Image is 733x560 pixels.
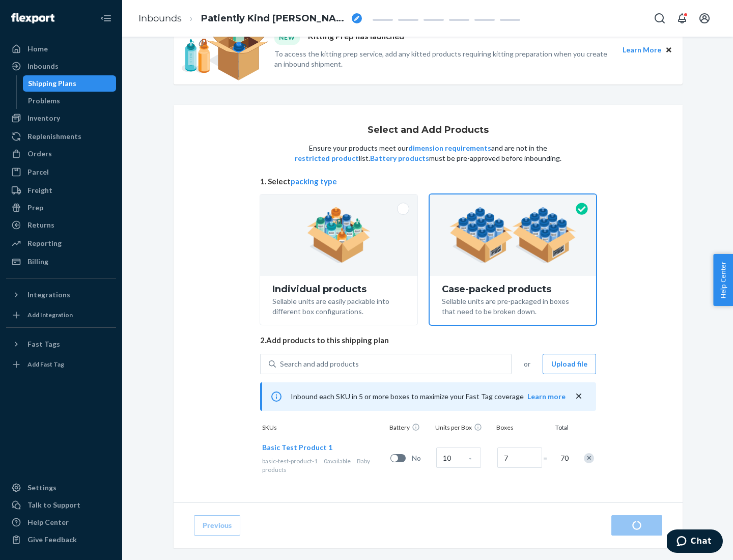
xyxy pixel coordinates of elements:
[27,185,52,195] div: Freight
[27,360,64,369] div: Add Fast Tag
[307,207,371,263] img: individual-pack.facf35554cb0f1810c75b2bd6df2d64e.png
[524,359,530,369] span: or
[6,287,116,303] button: Integrations
[667,529,723,555] iframe: Opens a widget where you can chat to one of our agents
[27,535,77,545] div: Give Feedback
[497,447,542,468] input: Number of boxes
[27,290,70,300] div: Integrations
[6,146,116,162] a: Orders
[694,8,715,29] button: Open account menu
[27,203,43,213] div: Prep
[543,453,553,463] span: =
[262,443,332,452] span: Basic Test Product 1
[272,284,405,294] div: Individual products
[6,336,116,352] button: Fast Tags
[260,423,387,434] div: SKUs
[23,93,117,109] a: Problems
[6,356,116,373] a: Add Fast Tag
[6,128,116,145] a: Replenishments
[6,254,116,270] a: Billing
[28,96,60,106] div: Problems
[27,167,49,177] div: Parcel
[545,423,571,434] div: Total
[6,164,116,180] a: Parcel
[262,457,386,474] div: Baby products
[138,13,182,24] a: Inbounds
[584,453,594,463] div: Remove Item
[27,517,69,527] div: Help Center
[436,447,481,468] input: Case Quantity
[27,220,54,230] div: Returns
[11,13,54,23] img: Flexport logo
[262,442,332,453] button: Basic Test Product 1
[130,4,370,34] ol: breadcrumbs
[324,457,351,465] span: 0 available
[262,457,318,465] span: basic-test-product-1
[408,143,491,153] button: dimension requirements
[294,143,562,163] p: Ensure your products meet our and are not in the list. must be pre-approved before inbounding.
[6,235,116,251] a: Reporting
[623,44,661,55] button: Learn More
[543,354,596,374] button: Upload file
[27,113,60,123] div: Inventory
[412,453,432,463] span: No
[442,284,584,294] div: Case-packed products
[27,500,80,510] div: Talk to Support
[6,531,116,548] button: Give Feedback
[6,217,116,233] a: Returns
[6,514,116,530] a: Help Center
[272,294,405,317] div: Sellable units are easily packable into different box configurations.
[274,49,613,69] p: To access the kitting prep service, add any kitted products requiring kitting preparation when yo...
[23,75,117,92] a: Shipping Plans
[449,207,576,263] img: case-pack.59cecea509d18c883b923b81aeac6d0b.png
[663,44,674,55] button: Close
[527,391,566,402] button: Learn more
[713,254,733,306] button: Help Center
[274,31,300,44] div: NEW
[27,238,62,248] div: Reporting
[280,359,359,369] div: Search and add products
[27,483,57,493] div: Settings
[6,58,116,74] a: Inbounds
[6,110,116,126] a: Inventory
[6,307,116,323] a: Add Integration
[260,176,596,187] span: 1. Select
[27,311,73,319] div: Add Integration
[27,131,81,142] div: Replenishments
[260,382,596,411] div: Inbound each SKU in 5 or more boxes to maximize your Fast Tag coverage
[27,61,59,71] div: Inbounds
[308,31,404,44] p: Kitting Prep has launched
[494,423,545,434] div: Boxes
[368,125,489,135] h1: Select and Add Products
[442,294,584,317] div: Sellable units are pre-packaged in boxes that need to be broken down.
[387,423,433,434] div: Battery
[291,176,337,187] button: packing type
[201,12,348,25] span: Patiently Kind Markhor
[370,153,429,163] button: Battery products
[650,8,670,29] button: Open Search Box
[433,423,494,434] div: Units per Box
[6,480,116,496] a: Settings
[295,153,359,163] button: restricted product
[6,41,116,57] a: Home
[6,497,116,513] button: Talk to Support
[6,182,116,199] a: Freight
[27,149,52,159] div: Orders
[260,335,596,346] span: 2. Add products to this shipping plan
[672,8,692,29] button: Open notifications
[27,44,48,54] div: Home
[28,78,76,89] div: Shipping Plans
[96,8,116,29] button: Close Navigation
[194,515,240,536] button: Previous
[27,257,48,267] div: Billing
[27,339,60,349] div: Fast Tags
[558,453,569,463] span: 70
[6,200,116,216] a: Prep
[574,391,584,402] button: close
